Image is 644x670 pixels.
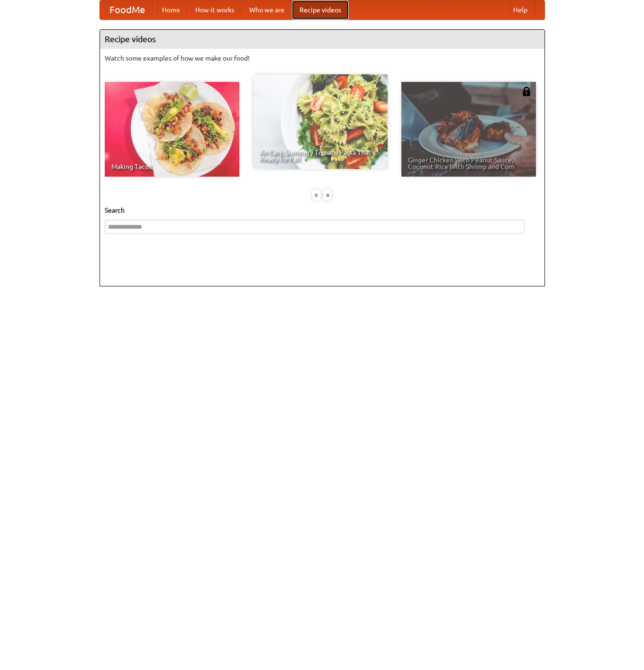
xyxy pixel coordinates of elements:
span: Making Tacos [111,163,233,170]
a: FoodMe [100,0,154,19]
div: « [312,189,321,201]
h5: Search [105,205,540,215]
a: Making Tacos [105,82,239,177]
img: 483408.png [522,87,531,96]
a: Recipe videos [292,0,349,19]
a: An Easy, Summery Tomato Pasta That's Ready for Fall [253,74,388,169]
h4: Recipe videos [100,30,544,49]
div: » [323,189,332,201]
p: Watch some examples of how we make our food! [105,54,540,63]
a: How it works [188,0,242,19]
a: Who we are [242,0,292,19]
span: An Easy, Summery Tomato Pasta That's Ready for Fall [260,149,381,162]
a: Home [154,0,188,19]
a: Help [506,0,535,19]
